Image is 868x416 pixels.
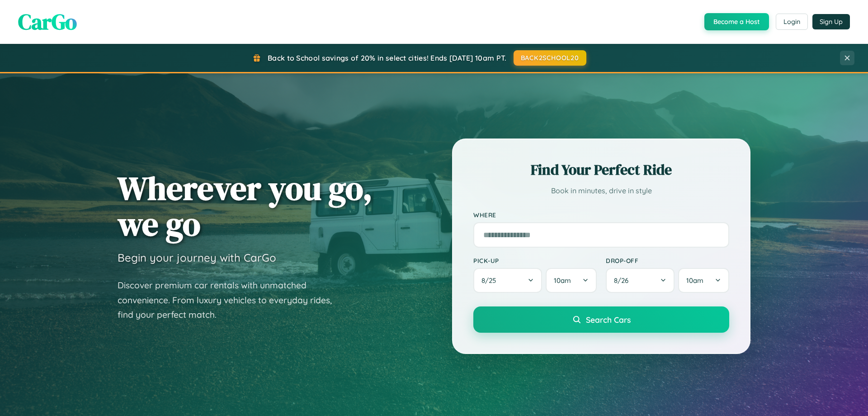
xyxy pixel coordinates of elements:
span: Back to School savings of 20% in select cities! Ends [DATE] 10am PT. [268,53,506,62]
span: 10am [554,276,571,285]
p: Book in minutes, drive in style [473,184,729,197]
button: BACK2SCHOOL20 [514,50,586,66]
button: 10am [678,268,729,293]
button: 8/25 [473,268,542,293]
h2: Find Your Perfect Ride [473,160,729,180]
button: 8/26 [606,268,675,293]
span: 8 / 26 [614,276,633,285]
button: Become a Host [704,13,769,30]
span: 10am [686,276,703,285]
button: Sign Up [812,14,850,29]
label: Pick-up [473,257,597,264]
button: 10am [546,268,597,293]
h1: Wherever you go, we go [118,170,373,242]
p: Discover premium car rentals with unmatched convenience. From luxury vehicles to everyday rides, ... [118,278,344,322]
span: 8 / 25 [481,276,500,285]
button: Search Cars [473,306,729,333]
label: Drop-off [606,257,729,264]
h3: Begin your journey with CarGo [118,251,276,264]
span: Search Cars [586,315,631,325]
label: Where [473,211,729,219]
button: Login [776,14,808,30]
span: CarGo [18,7,77,37]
